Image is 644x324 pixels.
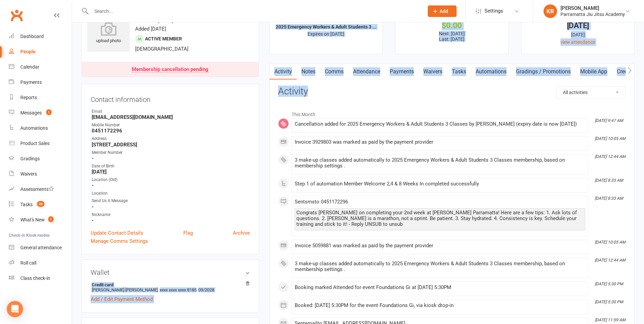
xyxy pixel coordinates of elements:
div: Reports [20,95,37,100]
a: General attendance kiosk mode [9,240,72,255]
h3: Wallet [91,269,250,276]
strong: - [92,204,250,210]
div: Roll call [20,260,36,266]
strong: - [92,182,250,188]
p: Next: [DATE] Last: [DATE] [402,31,502,42]
div: Tasks [20,202,33,207]
div: Step 1 of automation Member Welcome 2,4 & 8 Weeks In completed successfully [295,181,585,187]
div: Cancellation added for 2025 Emergency Workers & Adult Students 3 Classes by [PERSON_NAME] (expiry... [295,121,585,127]
a: Manage Comms Settings [91,237,148,245]
a: Messages 1 [9,105,72,121]
i: [DATE] 8:33 AM [595,196,623,201]
span: Active member [145,36,182,41]
span: 1 [46,109,52,115]
div: [DATE] [528,22,628,29]
a: view attendance [560,39,595,45]
strong: - [92,217,250,223]
a: Flag [183,229,193,237]
strong: Credit card [92,282,246,287]
a: Calendar [9,59,72,75]
div: People [20,49,36,54]
div: Nickname [92,212,250,218]
a: Gradings [9,151,72,166]
div: Dashboard [20,34,44,39]
h3: Contact information [91,93,250,103]
span: Expires on [DATE] [308,31,344,37]
a: Roll call [9,255,72,271]
strong: - [92,155,250,161]
a: Automations [9,121,72,136]
span: xxxx xxxx xxxx 8185 [160,287,197,292]
i: [DATE] 10:05 AM [595,240,625,245]
span: Sent sms to 0451172296 [295,199,348,205]
div: Location [92,190,250,197]
a: Tasks [447,64,471,79]
a: Clubworx [8,7,25,24]
strong: [EMAIL_ADDRESS][DOMAIN_NAME] [92,114,250,120]
div: Membership cancellation pending [132,67,208,72]
i: [DATE] 11:59 AM [595,318,625,322]
a: Class kiosk mode [9,271,72,286]
div: Open Intercom Messenger [7,301,23,317]
div: Booking marked Attended for event Foundations Gi at [DATE] 5:30PM [295,285,585,290]
div: Product Sales [20,141,50,146]
strong: 0451172296 [92,128,250,134]
strong: 2025 Emergency Workers & Adult Students 3 ... [276,24,376,30]
i: [DATE] 12:44 AM [595,154,625,159]
div: Waivers [20,171,37,177]
div: Class check-in [20,275,50,281]
button: Add [428,5,457,17]
strong: [STREET_ADDRESS] [92,142,250,148]
a: What's New1 [9,212,72,228]
a: Tasks 38 [9,197,72,212]
div: [DATE] [528,31,628,38]
div: Parramatta Jiu Jitsu Academy [560,11,625,17]
a: Dashboard [9,29,72,44]
a: Payments [385,64,419,79]
a: Gradings / Promotions [511,64,575,79]
div: Calendar [20,64,39,70]
a: People [9,44,72,59]
div: Send Us A Message [92,198,250,204]
a: Comms [320,64,348,79]
div: Automations [20,125,48,131]
h3: Activity [278,86,626,97]
i: [DATE] 5:30 PM [595,282,623,286]
div: Congrats [PERSON_NAME] on completing your 2nd week at [PERSON_NAME] Parramatta! Here are a few ti... [296,210,584,227]
li: [PERSON_NAME] [PERSON_NAME] [91,281,250,293]
a: Notes [297,64,320,79]
i: [DATE] 10:05 AM [595,136,625,141]
div: [PERSON_NAME] [560,5,625,11]
a: Add / Edit Payment Method [91,295,153,303]
a: Activity [270,64,297,79]
div: 3 make-up classes added automatically to 2025 Emergency Workers & Adult Students 3 Classes member... [295,157,585,169]
span: 09/2028 [198,287,214,292]
div: Address [92,136,250,142]
i: [DATE] 9:47 AM [595,118,623,123]
span: Add [440,8,448,14]
div: Invoice 5059881 was marked as paid by the payment provider [295,243,585,249]
div: Mobile Number [92,122,250,128]
a: Archive [233,229,250,237]
time: Added [DATE] [135,26,166,32]
a: Waivers [9,166,72,182]
a: Waivers [419,64,447,79]
i: [DATE] 5:30 PM [595,300,623,304]
div: Payments [20,79,42,85]
span: Settings [484,3,503,19]
div: Assessments [20,186,54,192]
div: Email [92,108,250,115]
div: What's New [20,217,45,222]
a: Automations [471,64,511,79]
div: Location (Old) [92,177,250,183]
a: Update Contact Details [91,229,143,237]
div: Member Number [92,149,250,156]
div: General attendance [20,245,62,250]
div: KR [544,4,557,18]
a: Attendance [348,64,385,79]
div: Messages [20,110,42,115]
span: 38 [37,201,44,207]
div: Booked: [DATE] 5:30PM for the event Foundations Gi, via kiosk drop-in [295,303,585,308]
span: 1 [48,216,54,222]
li: This Month [278,107,626,118]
